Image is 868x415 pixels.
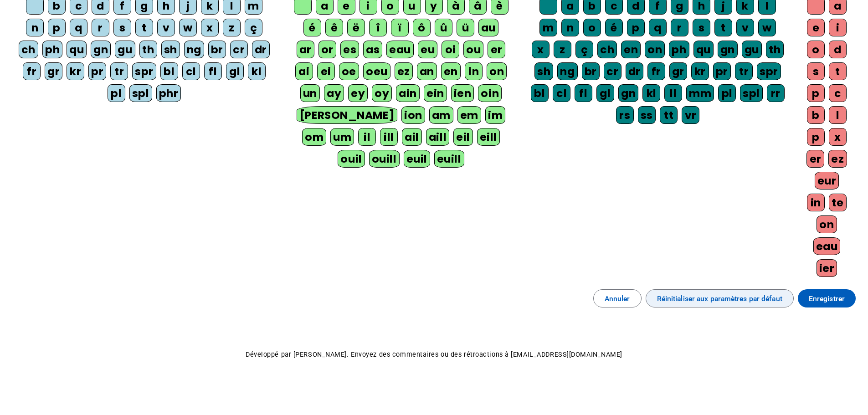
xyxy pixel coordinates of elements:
[817,259,837,277] div: ier
[693,41,714,58] div: qu
[638,106,656,124] div: ss
[740,84,763,102] div: spl
[208,41,226,58] div: br
[297,106,397,124] div: [PERSON_NAME]
[324,84,344,102] div: ay
[657,292,782,305] span: Réinitialiser aux paramètres par défaut
[593,289,642,307] button: Annuler
[223,19,241,36] div: z
[19,41,38,58] div: ch
[583,19,601,36] div: o
[597,41,617,58] div: ch
[806,150,824,168] div: er
[252,41,270,58] div: dr
[817,215,837,233] div: on
[829,19,847,36] div: i
[807,84,825,102] div: p
[618,84,638,102] div: gn
[401,106,425,124] div: ion
[132,62,156,80] div: spr
[182,62,200,80] div: cl
[477,128,500,146] div: eill
[809,292,845,305] span: Enregistrer
[434,150,464,168] div: euill
[829,106,847,124] div: l
[713,62,731,80] div: pr
[478,84,502,102] div: oin
[660,106,678,124] div: tt
[396,84,420,102] div: ain
[295,62,313,80] div: ai
[45,62,62,80] div: gr
[621,41,641,58] div: en
[248,62,266,80] div: kl
[380,128,398,146] div: ill
[372,84,392,102] div: oy
[435,19,452,36] div: û
[646,289,794,307] button: Réinitialiser aux paramètres par défaut
[347,19,365,36] div: ë
[135,19,153,36] div: t
[157,19,175,36] div: v
[297,41,314,58] div: ar
[453,128,473,146] div: eil
[424,84,447,102] div: ein
[184,41,204,58] div: ng
[718,84,736,102] div: pl
[718,41,738,58] div: gn
[531,84,549,102] div: bl
[758,19,776,36] div: w
[669,62,687,80] div: gr
[647,62,665,80] div: fr
[339,62,359,80] div: oe
[693,19,710,36] div: s
[669,41,689,58] div: ph
[561,19,579,36] div: n
[413,19,431,36] div: ô
[807,194,825,211] div: in
[465,62,483,80] div: in
[605,292,630,305] span: Annuler
[426,128,449,146] div: aill
[575,84,592,102] div: fl
[395,62,413,80] div: ez
[317,62,335,80] div: ei
[626,62,643,80] div: dr
[807,41,825,58] div: o
[554,41,571,58] div: z
[26,19,44,36] div: n
[386,41,414,58] div: eau
[230,41,248,58] div: cr
[226,62,244,80] div: gl
[404,150,430,168] div: euil
[348,84,368,102] div: ey
[92,19,109,36] div: r
[671,19,688,36] div: r
[616,106,634,124] div: rs
[418,41,437,58] div: eu
[807,19,825,36] div: e
[8,348,860,361] p: Développé par [PERSON_NAME]. Envoyez des commentaires ou des rétroactions à [EMAIL_ADDRESS][DOMAI...
[488,41,505,58] div: er
[605,19,623,36] div: é
[179,19,197,36] div: w
[532,41,550,58] div: x
[664,84,682,102] div: ll
[682,106,699,124] div: vr
[48,19,66,36] div: p
[67,41,87,58] div: qu
[829,128,847,146] div: x
[369,19,387,36] div: î
[451,84,474,102] div: ien
[108,84,125,102] div: pl
[649,19,667,36] div: q
[534,62,553,80] div: sh
[575,41,593,58] div: ç
[442,41,459,58] div: oi
[766,41,784,58] div: th
[642,84,660,102] div: kl
[113,19,131,36] div: s
[829,41,847,58] div: d
[391,19,409,36] div: ï
[596,84,614,102] div: gl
